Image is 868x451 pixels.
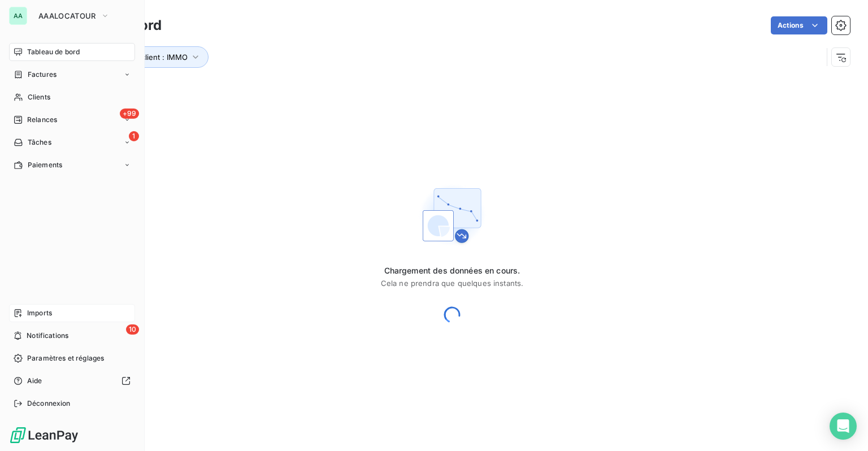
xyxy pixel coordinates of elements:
img: First time [416,179,488,251]
span: Cela ne prendra que quelques instants. [381,279,524,288]
span: Chargement des données en cours. [381,265,524,276]
a: Aide [9,372,135,390]
div: Open Intercom Messenger [830,413,857,440]
span: Factures [28,70,57,80]
span: AAALOCATOUR [38,11,96,20]
button: Type client : IMMO [106,46,209,68]
span: Relances [27,115,57,125]
span: Imports [27,308,52,318]
span: Type client : IMMO [122,53,188,62]
span: Aide [27,376,42,386]
span: Tâches [28,137,51,148]
div: AA [9,7,27,25]
button: Actions [771,16,827,34]
img: Logo LeanPay [9,426,79,444]
span: +99 [120,109,139,119]
span: Notifications [27,331,68,341]
span: Tableau de bord [27,47,80,57]
span: Clients [28,92,50,102]
span: Paiements [28,160,62,170]
span: Paramètres et réglages [27,353,104,363]
span: 1 [129,131,139,141]
span: 10 [126,324,139,335]
span: Déconnexion [27,398,71,409]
